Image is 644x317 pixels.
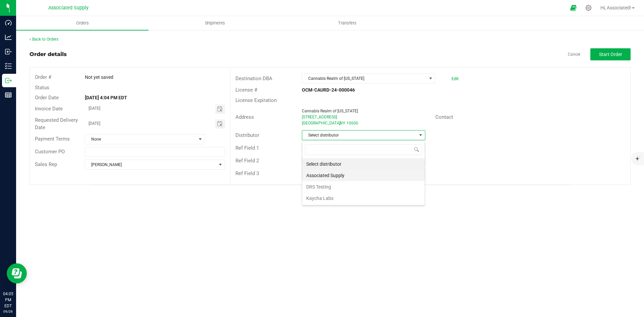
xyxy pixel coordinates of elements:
[566,1,581,14] span: Open Ecommerce Menu
[16,16,149,30] a: Orders
[35,117,78,131] span: Requested Delivery Date
[35,85,49,91] span: Status
[302,170,425,181] li: Associated Supply
[235,87,257,93] span: License #
[5,92,12,98] inline-svg: Reports
[568,52,580,57] a: Cancel
[85,135,196,144] span: None
[7,263,27,283] iframe: Resource center
[35,136,70,142] span: Payment Terms
[196,20,234,26] span: Shipments
[35,74,51,80] span: Order #
[600,5,631,10] span: Hi, Associated!
[346,121,358,125] span: 10606
[584,5,593,11] div: Manage settings
[5,63,12,69] inline-svg: Inventory
[235,97,277,103] span: License Expiration
[48,5,89,11] span: Associated Supply
[340,121,345,125] span: NY
[329,20,366,26] span: Transfers
[85,95,127,100] strong: [DATE] 4:04 PM EDT
[5,19,12,26] inline-svg: Dashboard
[35,149,65,155] span: Customer PO
[149,16,281,30] a: Shipments
[5,77,12,84] inline-svg: Outbound
[339,121,340,125] span: ,
[235,158,259,164] span: Ref Field 2
[30,37,58,42] a: Back to Orders
[302,87,355,93] strong: OCM-CAURD-24-000046
[235,114,254,120] span: Address
[302,130,416,140] span: Select distributor
[85,74,113,80] span: Not yet saved
[590,48,631,60] button: Start Order
[302,74,426,83] span: Cannabis Realm of [US_STATE]
[3,291,13,309] p: 04:05 PM EDT
[5,48,12,55] inline-svg: Inbound
[215,119,225,128] span: Toggle calendar
[235,75,272,82] span: Destination DBA
[35,95,59,101] span: Order Date
[35,106,63,112] span: Invoice Date
[235,132,259,138] span: Distributor
[302,158,425,170] li: Select distributor
[30,50,67,58] div: Order details
[85,160,216,169] span: [PERSON_NAME]
[281,16,414,30] a: Transfers
[3,309,13,314] p: 09/26
[599,52,622,57] span: Start Order
[5,34,12,41] inline-svg: Analytics
[435,114,453,120] span: Contact
[67,20,98,26] span: Orders
[35,161,57,167] span: Sales Rep
[235,145,259,151] span: Ref Field 1
[235,170,259,176] span: Ref Field 3
[302,181,425,193] li: DRS Testing
[215,104,225,114] span: Toggle calendar
[302,115,337,119] span: [STREET_ADDRESS]
[302,109,358,113] span: Cannabis Realm of [US_STATE]
[302,121,340,125] span: [GEOGRAPHIC_DATA]
[451,76,459,81] a: Edit
[302,193,425,204] li: Kaycha Labs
